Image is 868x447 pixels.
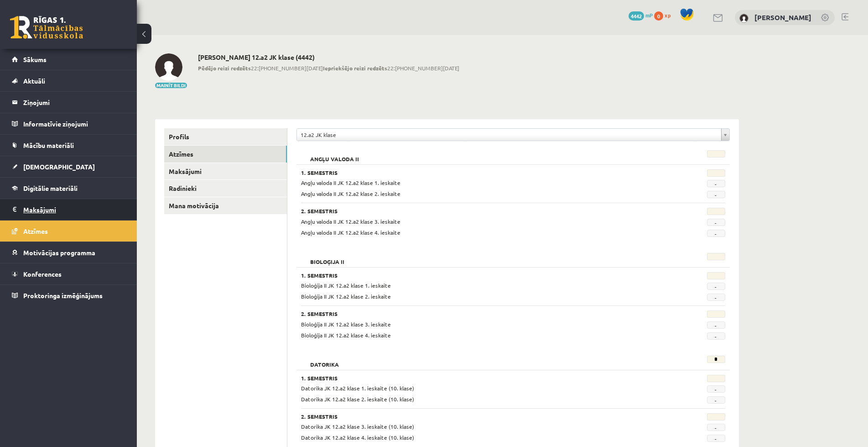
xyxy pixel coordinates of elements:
[707,219,725,226] span: -
[23,199,125,220] legend: Maksājumi
[198,64,459,72] span: 22:[PHONE_NUMBER][DATE] 22:[PHONE_NUMBER][DATE]
[155,83,187,88] button: Mainīt bildi
[23,55,47,63] span: Sākums
[301,375,652,381] h3: 1. Semestris
[12,92,125,113] a: Ziņojumi
[629,11,653,19] a: 4442 mP
[301,434,414,441] span: Datorika JK 12.a2 klase 4. ieskaite (10. klase)
[10,16,83,39] a: Rīgas 1. Tālmācības vidusskola
[198,53,459,61] h2: [PERSON_NAME] 12.a2 JK klase (4442)
[12,285,125,306] a: Proktoringa izmēģinājums
[301,395,414,403] span: Datorika JK 12.a2 klase 2. ieskaite (10. klase)
[707,435,725,442] span: -
[23,184,78,192] span: Digitālie materiāli
[23,227,48,235] span: Atzīmes
[164,163,287,180] a: Maksājumi
[12,221,125,242] a: Atzīmes
[23,270,62,278] span: Konferences
[707,385,725,393] span: -
[301,129,717,141] span: 12.a2 JK klase
[707,396,725,404] span: -
[301,293,391,300] span: Bioloģija II JK 12.a2 klase 2. ieskaite
[739,14,748,23] img: Jekaterina Eliza Šatrovska
[707,230,725,237] span: -
[301,208,652,214] h3: 2. Semestris
[23,92,125,113] legend: Ziņojumi
[654,11,675,19] a: 0 xp
[301,384,414,392] span: Datorika JK 12.a2 klase 1. ieskaite (10. klase)
[707,180,725,187] span: -
[23,163,95,171] span: [DEMOGRAPHIC_DATA]
[323,64,387,72] b: Iepriekšējo reizi redzēts
[12,263,125,284] a: Konferences
[12,49,125,70] a: Sākums
[297,129,729,141] a: 12.a2 JK klase
[23,248,95,257] span: Motivācijas programma
[12,113,125,134] a: Informatīvie ziņojumi
[23,77,45,85] span: Aktuāli
[301,321,391,328] span: Bioloģija II JK 12.a2 klase 3. ieskaite
[301,150,368,159] h2: Angļu valoda II
[301,190,400,197] span: Angļu valoda II JK 12.a2 klase 2. ieskaite
[301,310,652,317] h3: 2. Semestris
[12,199,125,220] a: Maksājumi
[164,180,287,197] a: Radinieki
[301,272,652,279] h3: 1. Semestris
[301,423,414,430] span: Datorika JK 12.a2 klase 3. ieskaite (10. klase)
[707,294,725,301] span: -
[23,291,103,300] span: Proktoringa izmēģinājums
[754,13,811,22] a: [PERSON_NAME]
[301,356,348,365] h2: Datorika
[707,191,725,198] span: -
[164,146,287,163] a: Atzīmes
[301,282,391,289] span: Bioloģija II JK 12.a2 klase 1. ieskaite
[707,332,725,340] span: -
[12,156,125,177] a: [DEMOGRAPHIC_DATA]
[23,141,74,149] span: Mācību materiāli
[665,11,670,19] span: xp
[301,413,652,420] h3: 2. Semestris
[301,179,400,186] span: Angļu valoda II JK 12.a2 klase 1. ieskaite
[23,113,125,134] legend: Informatīvie ziņojumi
[707,424,725,431] span: -
[198,64,251,72] b: Pēdējo reizi redzēts
[12,135,125,156] a: Mācību materiāli
[629,11,644,21] span: 4442
[301,218,400,225] span: Angļu valoda II JK 12.a2 klase 3. ieskaite
[155,53,182,81] img: Jekaterina Eliza Šatrovska
[12,178,125,199] a: Digitālie materiāli
[301,331,391,339] span: Bioloģija II JK 12.a2 klase 4. ieskaite
[12,70,125,91] a: Aktuāli
[707,283,725,290] span: -
[301,169,652,176] h3: 1. Semestris
[164,128,287,145] a: Profils
[645,11,653,19] span: mP
[707,321,725,329] span: -
[164,197,287,214] a: Mana motivācija
[654,11,663,21] span: 0
[12,242,125,263] a: Motivācijas programma
[301,229,400,236] span: Angļu valoda II JK 12.a2 klase 4. ieskaite
[301,253,353,262] h2: Bioloģija II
